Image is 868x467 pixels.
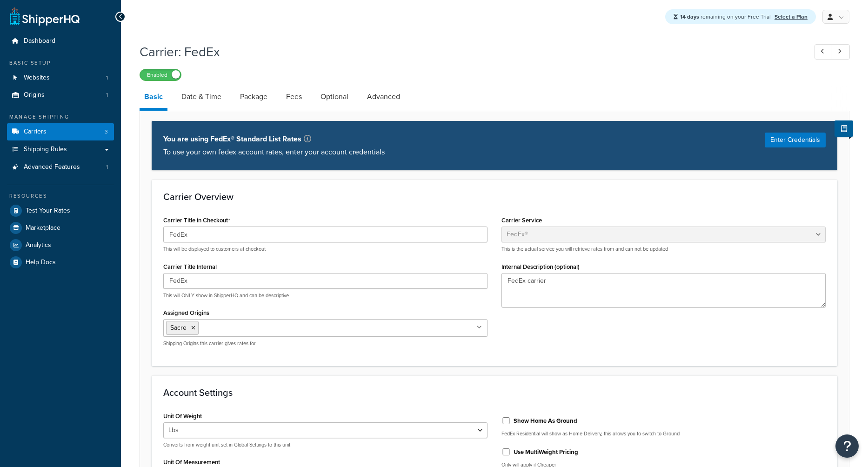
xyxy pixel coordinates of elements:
span: Websites [24,74,50,82]
a: Test Your Rates [7,202,114,219]
h1: Carrier: FedEx [140,43,797,61]
a: Advanced Features1 [7,159,114,176]
li: Origins [7,87,114,104]
label: Internal Description (optional) [501,263,580,270]
label: Assigned Origins [163,309,209,316]
a: Advanced [362,86,405,108]
a: Help Docs [7,254,114,271]
textarea: FedEx carrier [501,273,826,307]
a: Date & Time [177,86,226,108]
a: Basic [140,86,167,111]
span: Sacre [170,323,187,333]
div: Manage Shipping [7,113,114,121]
a: Shipping Rules [7,141,114,158]
p: This is the actual service you will retrieve rates from and can not be updated [501,246,826,253]
a: Package [235,86,272,108]
p: To use your own fedex account rates, enter your account credentials [163,146,385,159]
p: Shipping Origins this carrier gives rates for [163,340,487,347]
span: Test Your Rates [26,207,70,215]
span: Dashboard [24,37,55,45]
span: Help Docs [26,259,56,267]
span: 1 [106,91,108,99]
span: Carriers [24,128,47,136]
label: Unit Of Measurement [163,459,220,466]
a: Optional [316,86,353,108]
span: Shipping Rules [24,146,67,153]
span: remaining on your Free Trial [680,13,772,21]
a: Dashboard [7,33,114,50]
label: Carrier Title in Checkout [163,217,230,224]
label: Use MultiWeight Pricing [514,448,578,456]
li: Websites [7,69,114,87]
h3: Carrier Overview [163,192,826,202]
p: This will ONLY show in ShipperHQ and can be descriptive [163,292,487,299]
span: 1 [106,163,108,171]
span: Origins [24,91,45,99]
p: You are using FedEx® Standard List Rates [163,133,385,146]
span: 3 [105,128,108,136]
label: Enabled [140,69,181,80]
label: Show Home As Ground [514,417,577,425]
a: Fees [281,86,307,108]
a: Select a Plan [775,13,808,21]
a: Marketplace [7,220,114,236]
label: Carrier Service [501,217,542,224]
p: FedEx Residential will show as Home Delivery, this allows you to switch to Ground [501,430,826,437]
div: Basic Setup [7,59,114,67]
span: Marketplace [26,224,60,232]
a: Previous Record [815,44,833,60]
label: Unit Of Weight [163,413,202,420]
p: Converts from weight unit set in Global Settings to this unit [163,441,487,448]
span: Analytics [26,241,51,249]
span: Advanced Features [24,163,80,171]
a: Carriers3 [7,123,114,140]
a: Origins1 [7,87,114,104]
button: Open Resource Center [835,434,859,458]
p: This will be displayed to customers at checkout [163,246,487,253]
li: Advanced Features [7,159,114,176]
strong: 14 days [680,13,699,21]
label: Carrier Title Internal [163,263,217,270]
a: Next Record [832,44,850,60]
span: 1 [106,74,108,82]
a: Websites1 [7,69,114,87]
button: Enter Credentials [765,133,826,147]
li: Carriers [7,123,114,140]
button: Show Help Docs [835,120,853,137]
h3: Account Settings [163,387,826,398]
a: Analytics [7,237,114,254]
div: Resources [7,192,114,200]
